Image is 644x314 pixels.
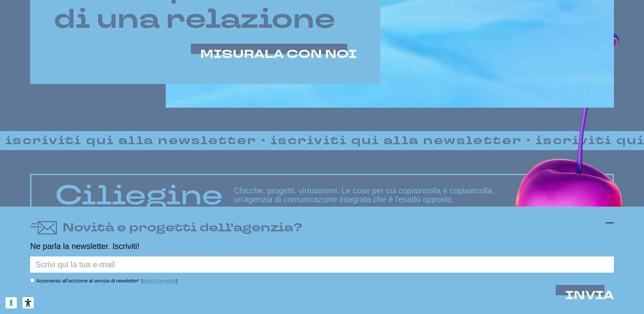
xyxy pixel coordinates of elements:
[5,297,17,309] button: Le tue preferenze relative al consenso per le tecnologie di tracciamento
[200,46,357,62] span: MISURALA CON NOI
[30,242,614,251] p: Ne parla la newsletter. Iscriviti!
[36,278,139,284] label: Acconsento all’iscrizione al servizio di newsletter*
[63,219,302,236] h4: Novità e progetti dell'agenzia?
[22,297,34,309] button: Strumenti di accessibilità
[143,278,176,284] a: vedi informativa
[234,186,589,204] h3: Chicche, progetti, virtuosismi. Le cose per cui copiaincolla è copiaincolla, un'agenzia di comuni...
[565,287,614,303] span: INVIA
[200,48,357,61] a: MISURALA CON NOI
[265,132,528,149] strong: iscriviti qui alla newsletter
[565,289,614,302] button: INVIA
[30,256,614,273] input: Scrivi qui la tua e-mail
[141,278,178,284] span: ( )
[55,181,223,210] p: Ciliegine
